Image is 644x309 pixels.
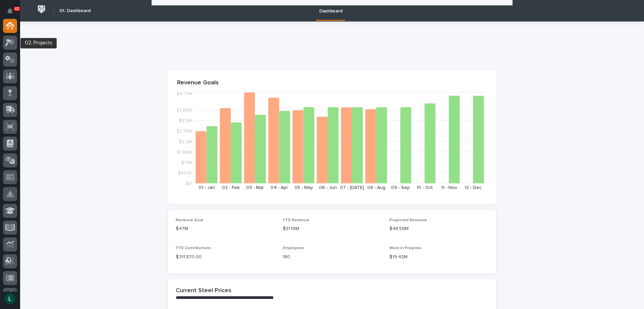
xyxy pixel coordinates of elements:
p: $19.42M [389,254,488,261]
text: 10 - Oct [417,185,433,190]
text: 01 - Jan [199,185,215,190]
p: 42 [15,6,19,11]
tspan: $1.65M [177,150,192,154]
p: $31.19M [283,225,382,232]
tspan: $550K [178,170,192,175]
tspan: $0 [186,181,192,186]
text: 09 - Sep [391,185,410,190]
text: 05 - May [294,185,313,190]
text: 07 - [DATE] [340,185,364,190]
span: YTD Revenue [283,218,309,222]
h2: Current Steel Prices [176,287,231,295]
div: Notifications42 [8,8,17,19]
text: 12 - Dec [465,185,482,190]
p: $ 311,870.00 [176,254,275,261]
span: Employees [283,246,304,250]
button: users-avatar [3,292,17,306]
p: Revenue Goals [177,79,487,87]
text: 02 - Feb [222,185,240,190]
text: 03 - Mar [246,185,264,190]
p: 180 [283,254,382,261]
span: Revenue Goal [176,218,203,222]
p: $47M [176,225,275,232]
button: Notifications [3,4,17,18]
tspan: $1.1M [181,160,192,165]
text: 06 - Jun [319,185,337,190]
tspan: $2.75M [176,129,192,133]
text: 11 - Nov [441,185,457,190]
span: Projected Revenue [389,218,427,222]
h2: 01. Dashboard [59,8,91,14]
p: $48.59M [389,225,488,232]
tspan: $3.85M [176,108,192,113]
img: Workspace Logo [35,3,48,15]
tspan: $4.77M [176,91,192,96]
text: 08 - Aug [367,185,385,190]
span: Work in Progress [389,246,422,250]
span: YTD Contributions [176,246,211,250]
text: 04 - Apr [271,185,288,190]
tspan: $3.3M [179,118,192,123]
tspan: $2.2M [179,139,192,144]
